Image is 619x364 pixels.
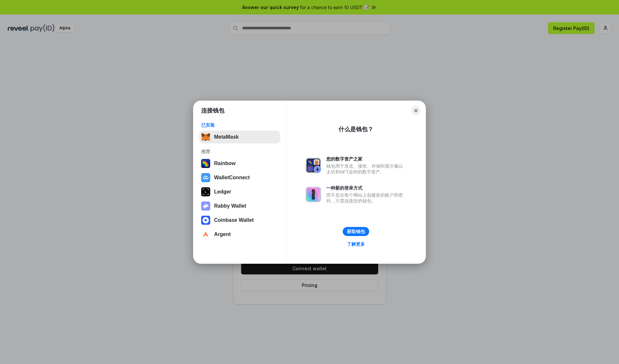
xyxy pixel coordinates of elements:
[199,157,280,170] button: Rainbow
[214,189,231,195] div: Ledger
[199,185,280,198] button: Ledger
[343,227,369,236] button: 获取钱包
[326,185,406,191] div: 一种新的登录方式
[201,133,210,142] img: svg+xml,%3Csvg%20fill%3D%22none%22%20height%3D%2233%22%20viewBox%3D%220%200%2035%2033%22%20width%...
[201,159,210,168] img: svg+xml,%3Csvg%20width%3D%22120%22%20height%3D%22120%22%20viewBox%3D%220%200%20120%20120%22%20fil...
[411,106,420,115] button: Close
[326,163,406,175] div: 钱包用于发送、接收、存储和显示像以太坊和NFT这样的数字资产。
[199,200,280,212] button: Rabby Wallet
[201,187,210,196] img: svg+xml,%3Csvg%20xmlns%3D%22http%3A%2F%2Fwww.w3.org%2F2000%2Fsvg%22%20width%3D%2228%22%20height%3...
[201,122,278,128] div: 已安装
[214,161,236,166] div: Rainbow
[214,203,246,209] div: Rabby Wallet
[339,125,373,133] div: 什么是钱包？
[214,134,239,140] div: MetaMask
[199,171,280,184] button: WalletConnect
[214,175,250,181] div: WalletConnect
[201,107,224,114] h1: 连接钱包
[201,216,210,225] img: svg+xml,%3Csvg%20width%3D%2228%22%20height%3D%2228%22%20viewBox%3D%220%200%2028%2028%22%20fill%3D...
[347,229,365,234] div: 获取钱包
[343,240,369,248] a: 了解更多
[199,131,280,143] button: MetaMask
[201,173,210,182] img: svg+xml,%3Csvg%20width%3D%2228%22%20height%3D%2228%22%20viewBox%3D%220%200%2028%2028%22%20fill%3D...
[326,156,406,162] div: 您的数字资产之家
[347,241,365,247] div: 了解更多
[306,187,321,202] img: svg+xml,%3Csvg%20xmlns%3D%22http%3A%2F%2Fwww.w3.org%2F2000%2Fsvg%22%20fill%3D%22none%22%20viewBox...
[214,231,231,237] div: Argent
[326,192,406,204] div: 而不是在每个网站上创建新的账户和密码，只需连接您的钱包。
[199,228,280,241] button: Argent
[214,217,254,223] div: Coinbase Wallet
[199,214,280,227] button: Coinbase Wallet
[201,149,278,154] div: 推荐
[201,202,210,211] img: svg+xml,%3Csvg%20xmlns%3D%22http%3A%2F%2Fwww.w3.org%2F2000%2Fsvg%22%20fill%3D%22none%22%20viewBox...
[306,158,321,173] img: svg+xml,%3Csvg%20xmlns%3D%22http%3A%2F%2Fwww.w3.org%2F2000%2Fsvg%22%20fill%3D%22none%22%20viewBox...
[201,230,210,239] img: svg+xml,%3Csvg%20width%3D%2228%22%20height%3D%2228%22%20viewBox%3D%220%200%2028%2028%22%20fill%3D...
